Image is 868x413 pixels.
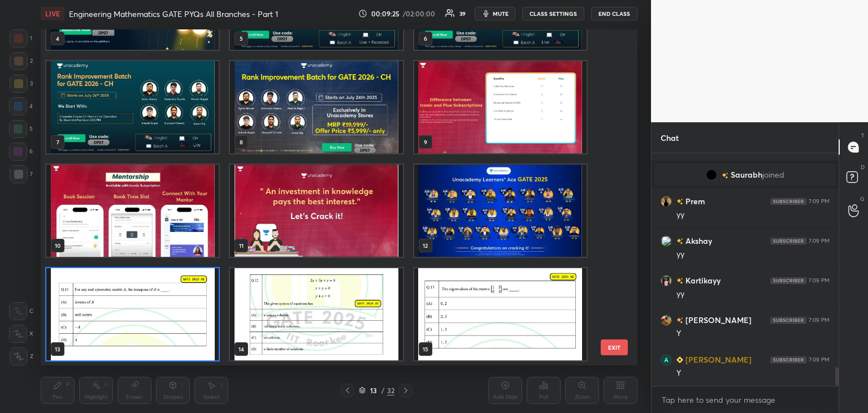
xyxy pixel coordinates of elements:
[230,61,402,153] img: 1756647082HIMW5O.pdf
[46,165,219,257] img: 1756647082HIMW5O.pdf
[661,196,672,207] img: 1d4650aa1dcc4edfaa0bc4bdc425bb32.jpg
[809,356,830,363] div: 7:09 PM
[230,268,402,360] img: 1756647082HIMW5O.pdf
[731,170,762,179] span: Saurabh
[9,302,33,320] div: C
[9,143,33,161] div: 6
[770,317,806,324] img: 4P8fHbbgJtejmAAAAAElFTkSuQmCC
[676,368,830,379] div: Y
[601,339,628,355] button: EXIT
[676,289,830,300] div: yy
[683,354,752,365] h6: [PERSON_NAME]
[475,7,515,20] button: mute
[9,325,33,343] div: X
[770,238,806,244] img: 4P8fHbbgJtejmAAAAAElFTkSuQmCC
[661,315,672,326] img: e9c240ff75274104827f226b681b4d65.94873631_3
[676,209,830,221] div: yy
[10,29,32,48] div: 1
[762,170,784,179] span: joined
[41,7,64,20] div: LIVE
[414,165,587,257] img: 1756647082HIMW5O.pdf
[676,249,830,260] div: yy
[10,165,33,183] div: 7
[591,7,637,20] button: End Class
[522,7,584,20] button: CLASS SETTINGS
[676,356,683,363] img: Learner_Badge_beginner_1_8b307cf2a0.svg
[661,275,672,286] img: c4ef84a5fbef48f1877e5e5450ce2e8b.jpg
[861,131,865,140] p: T
[676,238,683,244] img: no-rating-badge.077c3623.svg
[861,163,865,171] p: D
[661,354,672,365] img: 60a1d638e0b04b2da149eaf0fcee22f2.30708803_3
[722,173,728,179] img: no-rating-badge.077c3623.svg
[676,278,683,284] img: no-rating-badge.077c3623.svg
[381,387,385,394] div: /
[683,235,712,247] h6: Akshay
[10,75,33,93] div: 3
[770,356,806,363] img: 4P8fHbbgJtejmAAAAAElFTkSuQmCC
[9,97,33,115] div: 4
[9,120,33,138] div: 5
[46,61,219,153] img: 1756647082HIMW5O.pdf
[652,123,688,153] p: Chat
[770,198,806,205] img: 4P8fHbbgJtejmAAAAAElFTkSuQmCC
[809,317,830,324] div: 7:09 PM
[676,317,683,324] img: no-rating-badge.077c3623.svg
[652,153,839,386] div: grid
[809,277,830,284] div: 7:09 PM
[683,314,752,326] h6: [PERSON_NAME]
[230,165,402,257] img: 1756647082HIMW5O.pdf
[69,8,278,19] h4: Engineering Mathematics GATE PYQs All Branches - Part 1
[809,238,830,244] div: 7:09 PM
[676,199,683,205] img: no-rating-badge.077c3623.svg
[10,52,33,70] div: 2
[706,169,717,180] img: ff781df394274e07bb8d483162ee8079.jpg
[661,235,672,247] img: 3
[860,195,865,203] p: G
[368,387,379,394] div: 13
[41,29,618,365] div: grid
[683,274,721,286] h6: Kartikayy
[676,328,830,339] div: Y
[414,268,587,360] img: 1756647082HIMW5O.pdf
[809,198,830,205] div: 7:09 PM
[770,277,806,284] img: 4P8fHbbgJtejmAAAAAElFTkSuQmCC
[414,61,587,153] img: 1756647082HIMW5O.pdf
[683,195,705,207] h6: Prem
[387,385,394,395] div: 32
[493,10,509,18] span: mute
[459,11,466,16] div: 39
[46,268,219,360] img: 1756647082HIMW5O.pdf
[10,347,33,365] div: Z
